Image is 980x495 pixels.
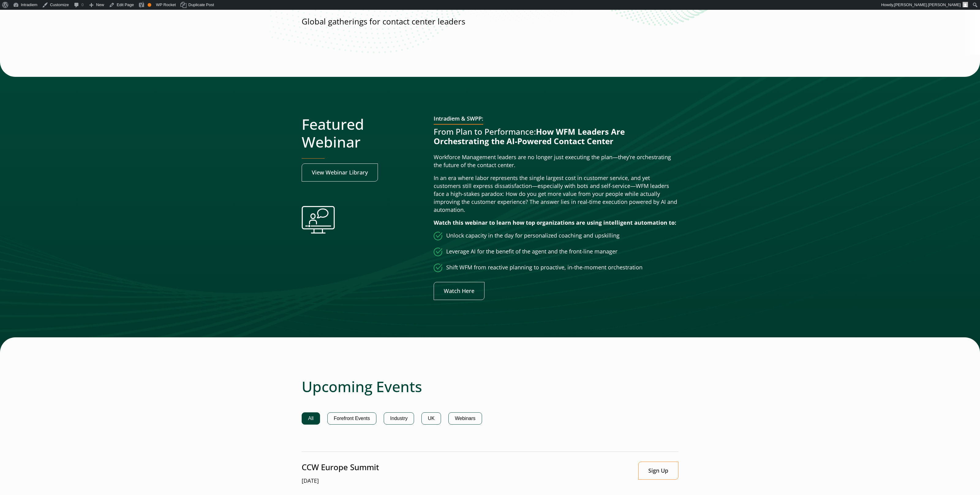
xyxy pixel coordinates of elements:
h3: Intradiem & SWPP: [434,115,483,125]
li: Unlock capacity in the day for personalized coaching and upskilling [434,232,678,240]
button: All [302,412,320,425]
p: Workforce Management leaders are no longer just executing the plan—they’re orchestrating the futu... [434,153,678,169]
span: [DATE] [302,477,379,485]
div: OK [148,3,151,7]
p: Global gatherings for contact center leaders [302,16,678,27]
strong: Watch this webinar to learn how top organizations are using intelligent automation to: [434,219,676,226]
strong: How WFM Leaders Are Orchestrating the AI-Powered Contact Center [434,126,625,147]
li: Shift WFM from reactive planning to proactive, in-the-moment orchestration [434,264,678,272]
h2: Upcoming Events [302,378,678,396]
a: Link opens in a new window [638,462,678,480]
h2: Featured Webinar [302,115,424,151]
button: UK [421,412,441,425]
a: Link opens in a new window [434,282,484,300]
button: Industry [384,412,414,425]
p: In an era where labor represents the single largest cost in customer service, and yet customers s... [434,174,678,214]
button: Forefront Events [327,412,376,425]
a: Link opens in a new window [302,163,378,182]
li: Leverage AI for the benefit of the agent and the front-line manager [434,248,678,256]
p: CCW Europe Summit [302,462,379,473]
h3: From Plan to Performance: [434,127,678,146]
button: Webinars [448,412,482,425]
span: [PERSON_NAME].[PERSON_NAME] [894,2,961,7]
